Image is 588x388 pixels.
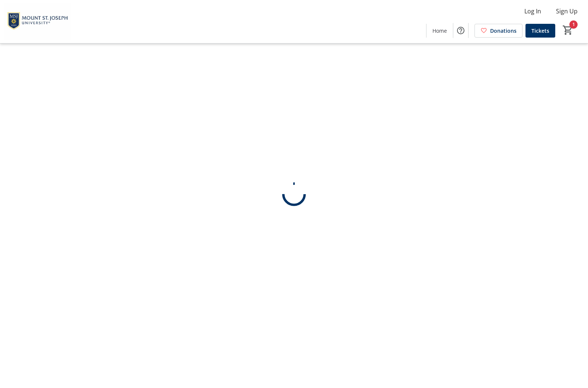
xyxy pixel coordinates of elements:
button: Help [453,23,468,38]
a: Home [426,24,453,38]
span: Log In [524,7,541,16]
a: Donations [474,24,523,38]
img: Mount St. Joseph University's Logo [4,3,71,40]
button: Sign Up [550,5,584,17]
button: Cart [561,23,575,37]
a: Tickets [525,24,555,38]
span: Home [432,27,447,35]
button: Log In [518,5,547,17]
span: Tickets [531,27,549,35]
span: Sign Up [556,7,578,16]
span: Donations [490,27,517,35]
